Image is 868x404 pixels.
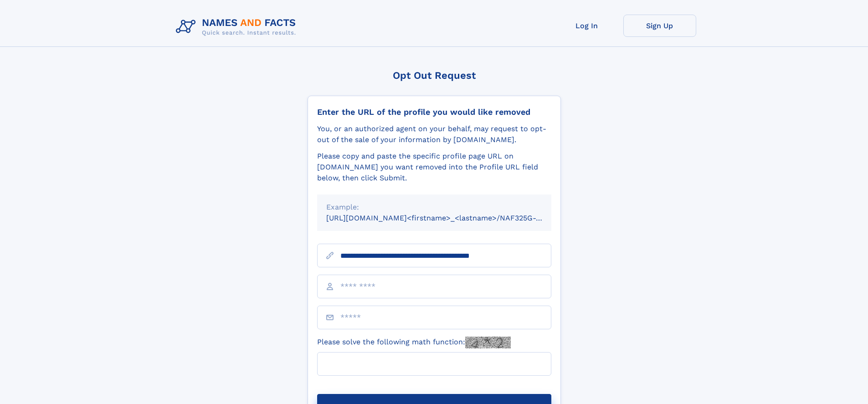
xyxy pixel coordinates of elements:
div: Example: [326,202,542,213]
div: Enter the URL of the profile you would like removed [317,107,551,117]
div: Opt Out Request [308,70,561,81]
img: Logo Names and Facts [172,15,303,39]
div: Please copy and paste the specific profile page URL on [DOMAIN_NAME] you want removed into the Pr... [317,151,551,184]
a: Sign Up [623,15,696,37]
a: Log In [550,15,623,37]
small: [URL][DOMAIN_NAME]<firstname>_<lastname>/NAF325G-xxxxxxxx [326,214,569,222]
label: Please solve the following math function: [317,337,511,348]
div: You, or an authorized agent on your behalf, may request to opt-out of the sale of your informatio... [317,123,551,145]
